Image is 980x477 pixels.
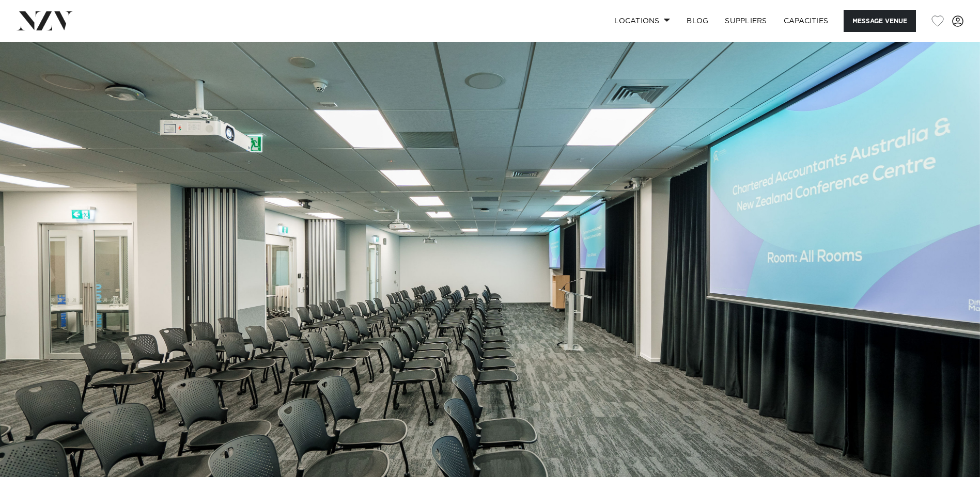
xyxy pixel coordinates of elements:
[775,10,837,32] a: Capacities
[678,10,717,32] a: BLOG
[17,11,73,30] img: nzv-logo.png
[606,10,678,32] a: Locations
[844,10,916,32] button: Message Venue
[717,10,775,32] a: SUPPLIERS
